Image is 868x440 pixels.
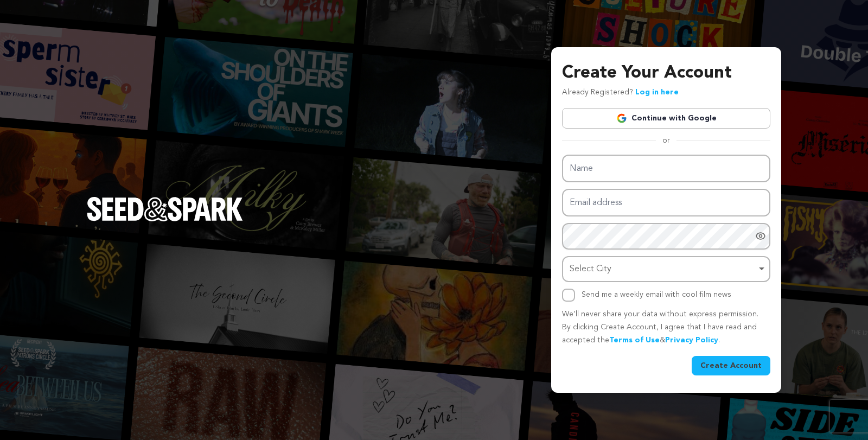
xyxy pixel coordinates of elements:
div: Select City [570,262,756,277]
button: Create Account [692,356,770,375]
a: Log in here [635,88,679,96]
img: Google logo [616,113,627,124]
a: Continue with Google [562,108,770,129]
img: Seed&Spark Logo [87,197,243,221]
input: Email address [562,189,770,216]
input: Name [562,155,770,182]
label: Send me a weekly email with cool film news [582,291,731,298]
a: Privacy Policy [665,336,718,344]
p: Already Registered? [562,86,679,99]
a: Terms of Use [609,336,660,344]
h3: Create Your Account [562,60,770,86]
a: Seed&Spark Homepage [87,197,243,243]
a: Show password as plain text. Warning: this will display your password on the screen. [755,231,766,241]
span: or [656,135,676,146]
p: We’ll never share your data without express permission. By clicking Create Account, I agree that ... [562,308,770,347]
